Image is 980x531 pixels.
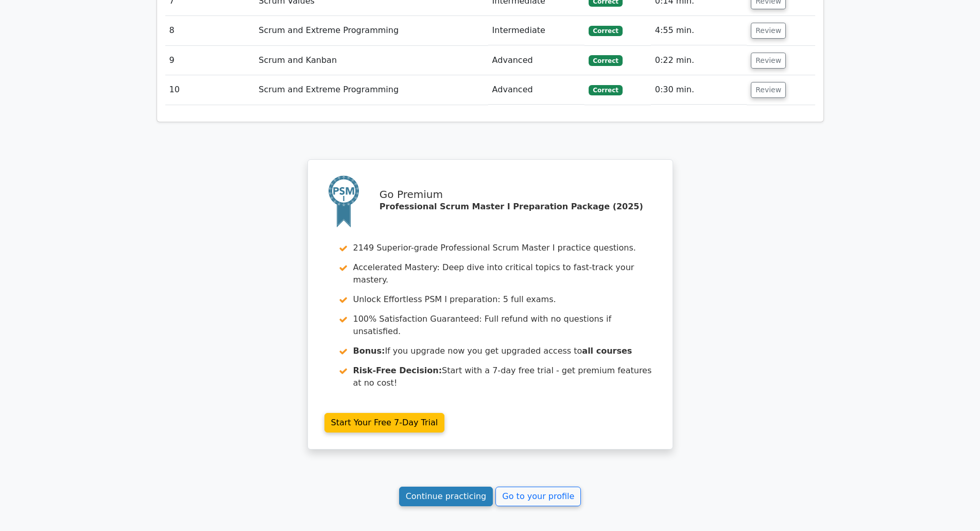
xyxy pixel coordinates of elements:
[751,53,786,69] button: Review
[254,46,488,75] td: Scrum and Kanban
[495,487,581,506] a: Go to your profile
[751,23,786,39] button: Review
[254,75,488,105] td: Scrum and Extreme Programming
[589,85,622,95] span: Correct
[589,26,622,36] span: Correct
[165,16,255,45] td: 8
[488,75,585,105] td: Advanced
[751,82,786,98] button: Review
[254,16,488,45] td: Scrum and Extreme Programming
[165,46,255,75] td: 9
[589,55,622,65] span: Correct
[488,46,585,75] td: Advanced
[488,16,585,45] td: Intermediate
[324,413,445,433] a: Start Your Free 7-Day Trial
[651,75,747,105] td: 0:30 min.
[651,16,747,45] td: 4:55 min.
[399,487,493,506] a: Continue practicing
[651,46,747,75] td: 0:22 min.
[165,75,255,105] td: 10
